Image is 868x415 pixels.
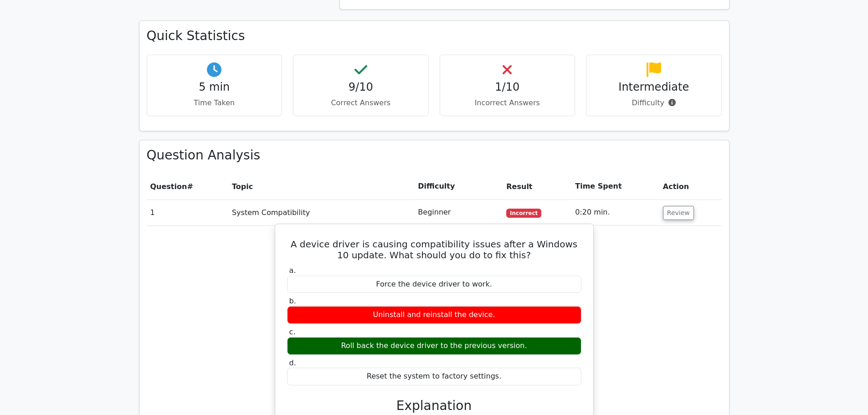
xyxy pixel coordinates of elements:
p: Incorrect Answers [447,97,568,108]
th: Difficulty [414,174,503,200]
th: Action [659,174,722,200]
span: Question [150,182,187,191]
h3: Quick Statistics [147,28,722,44]
h4: Intermediate [594,81,714,94]
td: 0:20 min. [571,200,659,225]
h5: A device driver is causing compatibility issues after a Windows 10 update. What should you do to ... [286,239,582,261]
span: d. [289,359,296,367]
th: Result [503,174,571,200]
h4: 5 min [154,81,275,94]
span: a. [289,266,296,275]
td: Beginner [414,200,503,225]
th: Topic [228,174,414,200]
span: c. [289,328,296,336]
h3: Explanation [293,398,576,414]
button: Review [663,206,694,220]
p: Time Taken [154,97,275,108]
span: b. [289,297,296,305]
td: 1 [147,200,228,225]
h4: 1/10 [447,81,568,94]
span: Incorrect [506,209,541,218]
h4: 9/10 [301,81,421,94]
div: Force the device driver to work. [287,276,581,293]
p: Difficulty [594,97,714,108]
div: Uninstall and reinstall the device. [287,306,581,324]
th: # [147,174,228,200]
th: Time Spent [571,174,659,200]
td: System Compatibility [228,200,414,225]
h3: Question Analysis [147,148,722,163]
div: Roll back the device driver to the previous version. [287,337,581,355]
div: Reset the system to factory settings. [287,368,581,385]
p: Correct Answers [301,97,421,108]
